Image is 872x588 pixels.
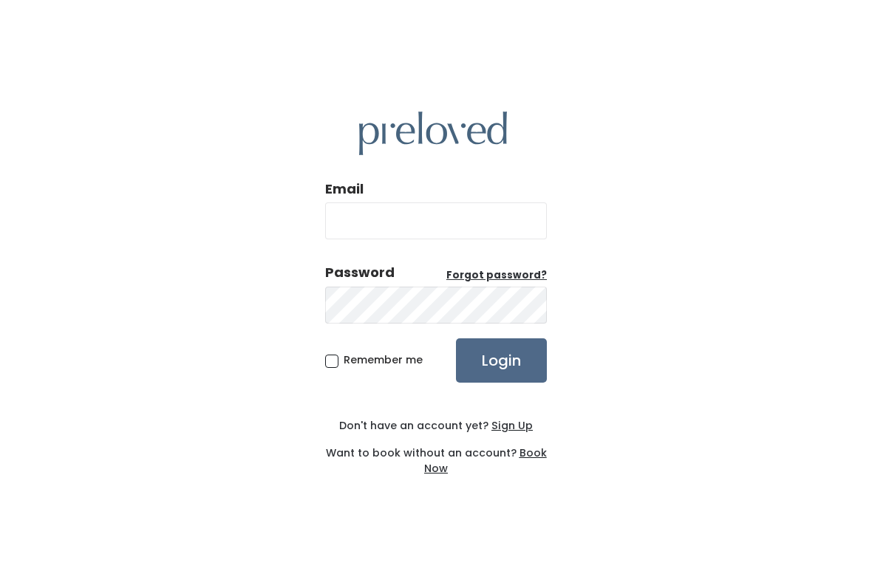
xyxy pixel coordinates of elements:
[325,263,395,282] div: Password
[325,418,547,434] div: Don't have an account yet?
[488,418,533,433] a: Sign Up
[359,112,507,155] img: preloved logo
[491,418,533,433] u: Sign Up
[325,434,547,476] div: Want to book without an account?
[446,268,547,283] a: Forgot password?
[325,180,364,199] label: Email
[424,445,547,476] a: Book Now
[344,352,423,367] span: Remember me
[456,338,547,383] input: Login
